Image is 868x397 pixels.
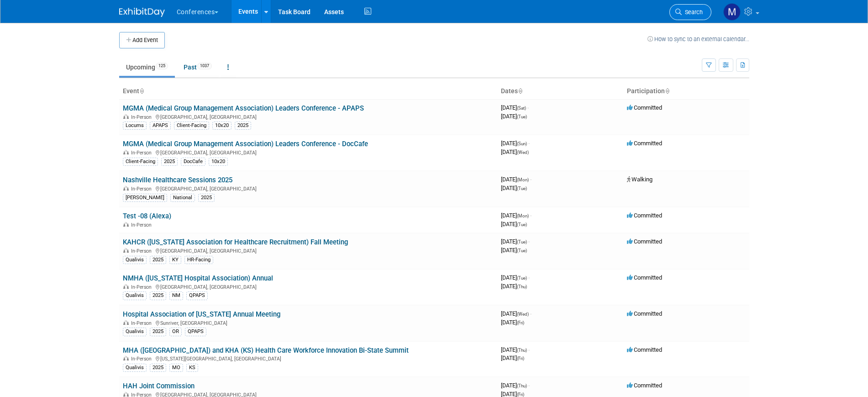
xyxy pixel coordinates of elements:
span: In-Person [131,186,154,192]
span: - [528,274,530,281]
span: In-Person [131,248,154,254]
div: 2025 [150,291,166,300]
span: (Tue) [517,248,527,253]
span: Committed [627,274,662,281]
div: QPAPS [186,291,208,300]
div: NM [169,291,183,300]
div: 2025 [235,122,251,130]
a: MGMA (Medical Group Management Association) Leaders Conference - APAPS [123,104,364,112]
span: (Thu) [517,284,527,289]
img: In-Person Event [123,284,129,289]
span: [DATE] [501,212,531,219]
span: [DATE] [501,319,524,326]
span: (Tue) [517,239,527,244]
div: KS [186,364,198,372]
span: (Fri) [517,320,524,325]
span: (Wed) [517,150,529,155]
th: Event [119,84,497,99]
a: MGMA (Medical Group Management Association) Leaders Conference - DocCafe [123,140,368,148]
div: KY [169,256,181,264]
span: (Fri) [517,392,524,397]
a: KAHCR ([US_STATE] Association for Healthcare Recruitment) Fall Meeting [123,238,348,246]
div: [US_STATE][GEOGRAPHIC_DATA], [GEOGRAPHIC_DATA] [123,355,494,362]
a: HAH Joint Commission [123,382,195,390]
span: [DATE] [501,355,524,361]
span: (Thu) [517,383,527,388]
span: In-Person [131,150,154,156]
a: Search [669,4,711,20]
span: [DATE] [501,185,527,191]
div: Client-Facing [123,158,158,166]
div: Sunriver, [GEOGRAPHIC_DATA] [123,319,494,326]
span: [DATE] [501,310,531,317]
span: Committed [627,310,662,317]
span: - [530,310,531,317]
span: - [528,346,530,353]
th: Dates [497,84,623,99]
div: 10x20 [212,122,231,130]
img: In-Person Event [123,150,129,154]
div: 2025 [150,328,166,336]
span: - [528,238,530,245]
span: (Tue) [517,275,527,281]
div: MO [169,364,183,372]
div: DocCafe [181,158,205,166]
span: In-Person [131,356,154,362]
div: APAPS [150,122,171,130]
span: In-Person [131,320,154,326]
div: [PERSON_NAME] [123,194,167,202]
img: In-Person Event [123,320,129,325]
span: - [527,104,529,111]
span: [DATE] [501,113,527,120]
div: [GEOGRAPHIC_DATA], [GEOGRAPHIC_DATA] [123,185,494,192]
span: Walking [627,176,652,183]
a: Nashville Healthcare Sessions 2025 [123,176,232,184]
span: [DATE] [501,247,527,254]
span: (Sat) [517,106,526,111]
span: (Fri) [517,356,524,361]
a: How to sync to an external calendar... [647,36,749,42]
span: (Thu) [517,348,527,353]
div: [GEOGRAPHIC_DATA], [GEOGRAPHIC_DATA] [123,113,494,120]
span: (Tue) [517,186,527,191]
a: NMHA ([US_STATE] Hospital Association) Annual [123,274,273,282]
a: Test -08 (Alexa) [123,212,171,220]
span: [DATE] [501,176,531,183]
a: Past1037 [177,58,219,76]
img: In-Person Event [123,248,129,253]
span: (Wed) [517,312,529,317]
div: OR [169,328,182,336]
span: Committed [627,140,662,147]
span: (Tue) [517,114,527,119]
div: Qualivis [123,364,147,372]
img: In-Person Event [123,356,129,360]
span: In-Person [131,284,154,290]
div: Client-Facing [174,122,209,130]
a: Sort by Participation Type [665,87,669,95]
span: - [528,382,530,389]
span: [DATE] [501,283,527,290]
img: ExhibitDay [119,8,165,17]
div: Qualivis [123,256,147,264]
span: (Mon) [517,213,529,218]
span: In-Person [131,222,154,228]
span: [DATE] [501,274,530,281]
span: [DATE] [501,140,530,147]
a: MHA ([GEOGRAPHIC_DATA]) and KHA (KS) Health Care Workforce Innovation Bi-State Summit [123,346,409,355]
div: Qualivis [123,328,147,336]
span: 125 [156,63,168,69]
span: Committed [627,212,662,219]
div: National [170,194,195,202]
span: In-Person [131,114,154,120]
span: (Tue) [517,222,527,227]
span: [DATE] [501,346,530,353]
button: Add Event [119,32,165,48]
img: Marygrace LeGros [723,3,741,21]
img: In-Person Event [123,186,129,191]
a: Hospital Association of [US_STATE] Annual Meeting [123,310,280,318]
div: 10x20 [209,158,228,166]
a: Sort by Event Name [139,87,144,95]
div: HR-Facing [184,256,213,264]
div: 2025 [161,158,178,166]
span: (Mon) [517,177,529,182]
